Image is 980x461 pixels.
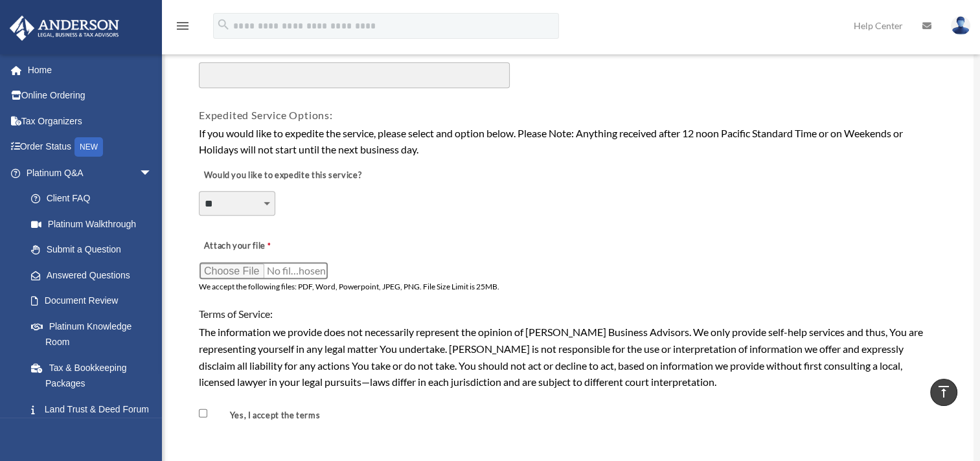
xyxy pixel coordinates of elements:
[9,108,172,134] a: Tax Organizers
[199,125,940,158] div: If you would like to expedite the service, please select and option below. Please Note: Anything ...
[18,355,172,396] a: Tax & Bookkeeping Packages
[9,134,172,161] a: Order StatusNEW
[9,83,172,109] a: Online Ordering
[18,211,172,237] a: Platinum Walkthrough
[199,324,940,390] div: The information we provide does not necessarily represent the opinion of [PERSON_NAME] Business A...
[74,137,103,157] div: NEW
[18,396,172,422] a: Land Trust & Deed Forum
[199,109,333,121] span: Expedited Service Options:
[139,160,165,186] span: arrow_drop_down
[930,379,957,406] a: vertical_align_top
[210,409,325,422] label: Yes, I accept the terms
[18,237,172,263] a: Submit a Question
[18,313,172,355] a: Platinum Knowledge Room
[18,186,172,212] a: Client FAQ
[9,57,172,83] a: Home
[9,160,172,186] a: Platinum Q&Aarrow_drop_down
[18,262,172,288] a: Answered Questions
[216,17,231,32] i: search
[951,16,970,35] img: User Pic
[199,167,365,185] label: Would you like to expedite this service?
[18,288,165,314] a: Document Review
[199,282,499,291] span: We accept the following files: PDF, Word, Powerpoint, JPEG, PNG. File Size Limit is 25MB.
[199,238,328,256] label: Attach your file
[936,384,952,399] i: vertical_align_top
[175,18,190,34] i: menu
[6,16,123,41] img: Anderson Advisors Platinum Portal
[199,307,940,321] h4: Terms of Service:
[175,23,190,34] a: menu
